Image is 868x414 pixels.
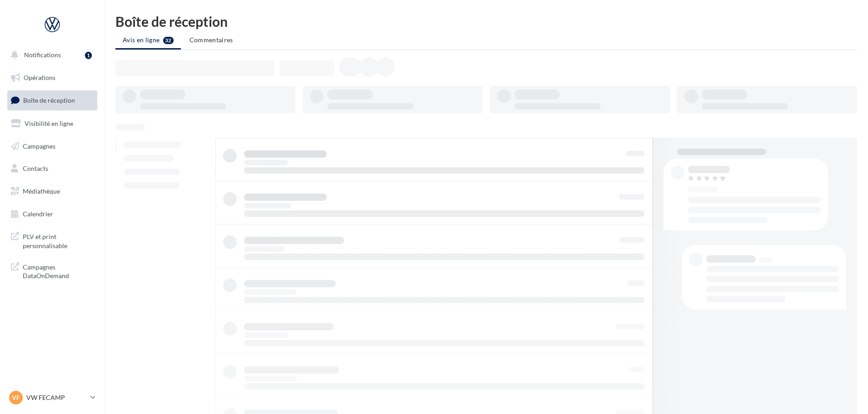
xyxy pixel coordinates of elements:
a: Campagnes DataOnDemand [5,257,99,284]
a: Calendrier [5,205,99,224]
span: Campagnes DataOnDemand [23,261,94,280]
span: Médiathèque [23,187,60,195]
span: Boîte de réception [23,96,75,104]
button: Notifications 1 [5,45,95,65]
a: Contacts [5,159,99,178]
a: VF VW FECAMP [7,389,97,406]
span: PLV et print personnalisable [23,230,94,250]
a: Médiathèque [5,182,99,201]
span: Commentaires [190,36,233,44]
div: 1 [85,52,92,59]
span: VF [12,393,20,402]
span: Contacts [23,165,48,172]
a: Opérations [5,68,99,87]
a: Visibilité en ligne [5,114,99,133]
span: Calendrier [23,210,53,218]
p: VW FECAMP [26,393,87,402]
span: Opérations [24,74,55,81]
span: Campagnes [23,142,55,150]
span: Visibilité en ligne [25,120,73,127]
a: PLV et print personnalisable [5,227,99,254]
span: Notifications [24,51,61,59]
a: Boîte de réception [5,90,99,110]
div: Boîte de réception [115,15,857,28]
a: Campagnes [5,137,99,156]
